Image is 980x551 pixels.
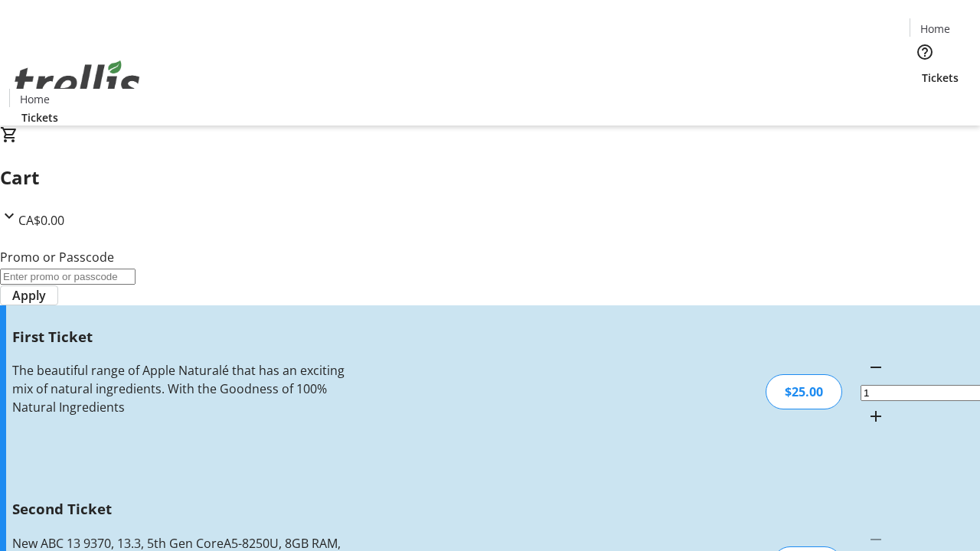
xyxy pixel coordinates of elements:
[12,498,347,520] h3: Second Ticket
[12,361,347,416] div: The beautiful range of Apple Naturalé that has an exciting mix of natural ingredients. With the G...
[861,352,891,383] button: Decrement by one
[910,21,959,37] a: Home
[910,37,940,67] button: Help
[766,374,842,409] div: $25.00
[861,401,891,432] button: Increment by one
[910,86,940,116] button: Cart
[9,109,70,126] a: Tickets
[910,70,971,86] a: Tickets
[12,326,347,347] h3: First Ticket
[922,70,959,86] span: Tickets
[920,21,950,37] span: Home
[21,109,58,126] span: Tickets
[10,91,59,107] a: Home
[20,91,50,107] span: Home
[18,212,64,229] span: CA$0.00
[12,286,46,305] span: Apply
[9,44,145,120] img: Orient E2E Organization nSBodVTfVw's Logo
